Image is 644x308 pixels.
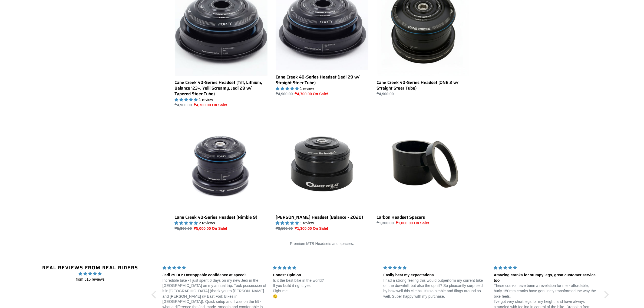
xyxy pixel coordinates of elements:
div: 5 stars [494,265,598,271]
div: Honest Opinion [273,273,377,278]
p: I had a strong feeling this would outperform my current bike on the downhill, but also the uphill... [383,278,487,299]
span: 4.96 stars [32,271,148,277]
div: 5 stars [163,265,266,271]
p: Is it the best bike in the world? If you build it right, yes. Fight me. 😉 [273,278,377,299]
div: 5 stars [383,265,487,271]
div: Jedi 29 DH: Unstoppable confidence at speed! [163,273,266,278]
div: Easily beat my expectations [383,273,487,278]
h2: Real Reviews from Real Riders [32,265,148,271]
div: 5 stars [273,265,377,271]
div: Amazing cranks for stumpy legs, great customer service too [494,273,598,283]
p: Premium MTB Headsets and spacers. [175,241,470,247]
span: from 515 reviews [32,277,148,282]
